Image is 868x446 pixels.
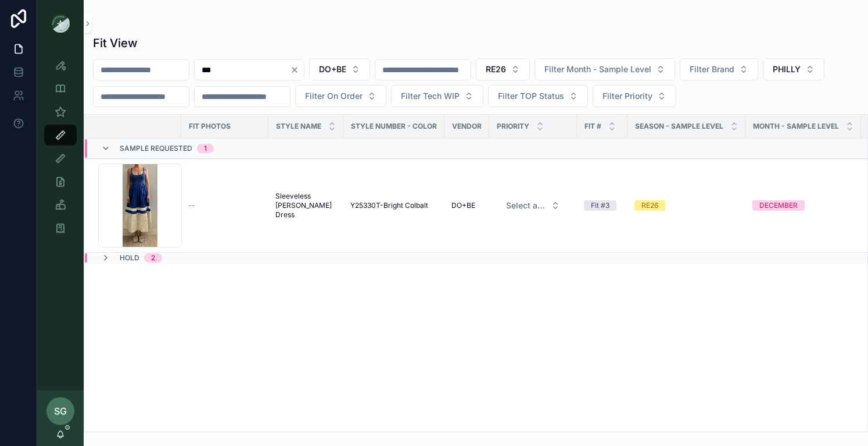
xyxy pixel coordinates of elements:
button: Select Button [488,85,588,107]
span: Filter Brand [690,63,734,75]
span: Season - Sample Level [635,122,723,131]
span: DO+BE [451,201,475,210]
a: Sleeveless [PERSON_NAME] Dress [275,192,336,220]
span: STYLE NAME [276,122,321,131]
span: SG [54,404,67,418]
span: Select a HP FIT LEVEL [506,200,546,211]
span: Filter Tech WIP [401,90,460,102]
img: App logo [51,14,70,33]
button: Select Button [593,85,676,107]
a: DO+BE [451,201,482,210]
a: -- [188,201,261,210]
span: RE26 [486,63,506,75]
span: PRIORITY [497,122,529,131]
a: Y25330T-Bright Colbalt [350,201,437,210]
span: Filter Month - Sample Level [544,63,651,75]
span: PHILLY [773,63,801,75]
div: scrollable content [37,47,84,254]
h1: Fit View [93,35,138,51]
span: Filter On Order [305,90,363,102]
button: Select Button [391,85,483,107]
a: Select Button [496,194,570,217]
span: Vendor [452,122,482,131]
span: Filter Priority [602,90,652,102]
span: HOLD [120,253,139,263]
button: Select Button [535,58,675,80]
button: Select Button [680,58,758,80]
span: MONTH - SAMPLE LEVEL [753,122,839,131]
div: 2 [151,253,155,263]
span: Y25330T-Bright Colbalt [350,201,428,210]
a: DECEMBER [752,200,854,211]
button: Select Button [763,58,824,80]
div: DECEMBER [759,200,798,211]
span: Fit Photos [189,122,231,131]
button: Select Button [476,58,530,80]
span: Style Number - Color [351,122,437,131]
button: Select Button [309,58,370,80]
button: Clear [290,65,304,75]
a: Fit #3 [584,200,620,211]
div: Fit #3 [591,200,609,211]
span: Filter TOP Status [498,90,564,102]
button: Select Button [497,195,569,216]
span: -- [188,201,195,210]
button: Select Button [295,85,386,107]
div: RE26 [641,200,658,211]
span: Fit # [584,122,601,131]
div: 1 [204,144,207,153]
span: Sample Requested [120,144,192,153]
span: DO+BE [319,63,346,75]
a: RE26 [634,200,738,211]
